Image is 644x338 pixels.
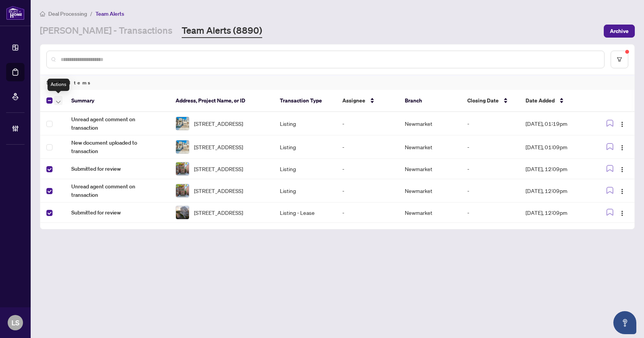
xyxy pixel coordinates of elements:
[71,138,163,155] span: New document uploaded to transaction
[336,112,399,135] td: -
[194,165,243,173] span: [STREET_ADDRESS]
[176,162,189,175] img: thumbnail-img
[95,10,124,17] span: Team Alerts
[461,203,519,223] td: -
[194,119,243,128] span: [STREET_ADDRESS]
[526,96,555,105] span: Date Added
[342,96,365,105] span: Assignee
[399,90,461,112] th: Branch
[71,165,163,173] span: Submitted for review
[616,185,628,197] button: Logo
[336,90,399,112] th: Assignee
[619,167,625,173] img: Logo
[399,135,461,159] td: Newmarket
[613,311,636,334] button: Open asap
[274,112,336,135] td: Listing
[461,112,519,135] td: -
[616,163,628,175] button: Logo
[461,90,519,112] th: Closing Date
[519,203,595,223] td: [DATE], 12:09pm
[461,179,519,203] td: -
[71,182,163,199] span: Unread agent comment on transaction
[467,96,499,105] span: Closing Date
[519,90,595,112] th: Date Added
[336,179,399,203] td: -
[616,141,628,153] button: Logo
[519,159,595,179] td: [DATE], 12:09pm
[617,57,622,62] span: filter
[399,179,461,203] td: Newmarket
[611,51,628,68] button: filter
[399,159,461,179] td: Newmarket
[519,179,595,203] td: [DATE], 12:09pm
[194,208,243,217] span: [STREET_ADDRESS]
[40,24,172,38] a: [PERSON_NAME] - Transactions
[90,9,92,18] li: /
[194,143,243,151] span: [STREET_ADDRESS]
[519,135,595,159] td: [DATE], 01:09pm
[610,25,629,37] span: Archive
[11,317,20,328] span: LS
[619,210,625,216] img: Logo
[336,159,399,179] td: -
[169,90,274,112] th: Address, Project Name, or ID
[176,140,189,153] img: thumbnail-img
[40,75,634,90] div: 5 of Items
[619,145,625,151] img: Logo
[194,186,243,195] span: [STREET_ADDRESS]
[274,90,336,112] th: Transaction Type
[40,11,45,16] span: home
[461,135,519,159] td: -
[48,10,87,17] span: Deal Processing
[619,121,625,127] img: Logo
[461,159,519,179] td: -
[65,90,169,112] th: Summary
[274,179,336,203] td: Listing
[336,203,399,223] td: -
[604,25,635,38] button: Archive
[616,206,628,219] button: Logo
[176,184,189,197] img: thumbnail-img
[6,6,25,20] img: logo
[48,79,69,91] div: Actions
[399,112,461,135] td: Newmarket
[274,135,336,159] td: Listing
[71,115,163,132] span: Unread agent comment on transaction
[619,188,625,195] img: Logo
[519,112,595,135] td: [DATE], 01:19pm
[182,24,262,38] a: Team Alerts (8890)
[71,208,163,217] span: Submitted for review
[336,135,399,159] td: -
[176,206,189,219] img: thumbnail-img
[274,203,336,223] td: Listing - Lease
[399,203,461,223] td: Newmarket
[274,159,336,179] td: Listing
[616,117,628,130] button: Logo
[176,117,189,130] img: thumbnail-img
